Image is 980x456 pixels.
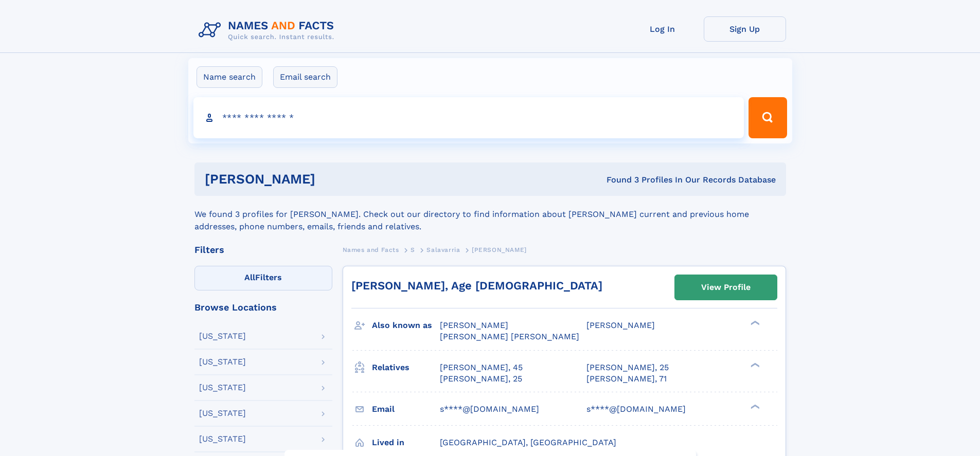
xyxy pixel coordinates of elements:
[586,373,667,385] a: [PERSON_NAME], 71
[704,16,786,42] a: Sign Up
[194,16,343,44] img: Logo Names and Facts
[426,246,460,253] span: Salavarria
[701,276,751,299] div: View Profile
[194,266,332,290] label: Filters
[199,435,246,443] div: [US_STATE]
[748,403,760,410] div: ❯
[343,243,399,256] a: Names and Facts
[440,373,522,385] a: [PERSON_NAME], 25
[440,332,579,341] span: [PERSON_NAME] [PERSON_NAME]
[472,246,527,253] span: [PERSON_NAME]
[461,174,776,186] div: Found 3 Profiles In Our Records Database
[199,358,246,366] div: [US_STATE]
[748,361,760,368] div: ❯
[749,97,787,138] button: Search Button
[411,246,415,253] span: S
[194,245,332,254] div: Filters
[372,434,440,451] h3: Lived in
[621,16,704,42] a: Log In
[244,272,255,282] span: All
[351,279,602,292] a: [PERSON_NAME], Age [DEMOGRAPHIC_DATA]
[199,332,246,340] div: [US_STATE]
[372,317,440,334] h3: Also known as
[199,409,246,417] div: [US_STATE]
[197,66,262,88] label: Name search
[372,359,440,376] h3: Relatives
[372,400,440,418] h3: Email
[440,362,523,373] a: [PERSON_NAME], 45
[273,66,337,88] label: Email search
[193,97,744,138] input: search input
[426,243,460,256] a: Salavarria
[205,173,461,186] h1: [PERSON_NAME]
[440,320,508,330] span: [PERSON_NAME]
[675,275,777,300] a: View Profile
[440,437,616,447] span: [GEOGRAPHIC_DATA], [GEOGRAPHIC_DATA]
[194,303,332,312] div: Browse Locations
[748,320,760,326] div: ❯
[199,384,246,392] div: [US_STATE]
[586,362,669,373] a: [PERSON_NAME], 25
[411,243,415,256] a: S
[586,320,655,330] span: [PERSON_NAME]
[194,196,786,233] div: We found 3 profiles for [PERSON_NAME]. Check out our directory to find information about [PERSON_...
